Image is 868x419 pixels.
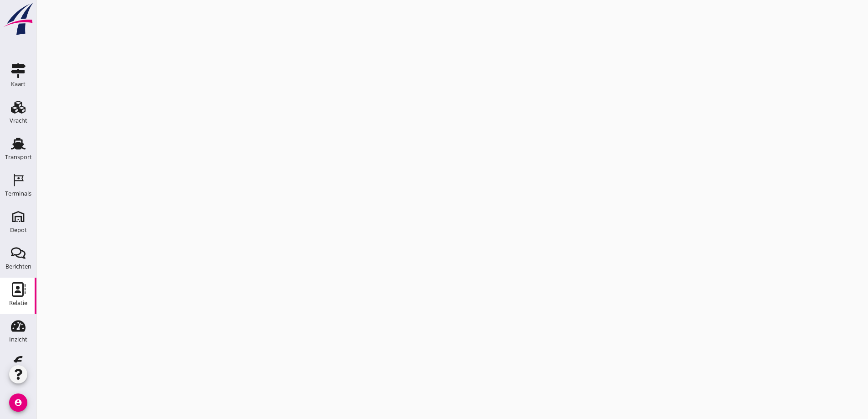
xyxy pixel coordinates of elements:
[10,118,27,124] div: Vracht
[9,393,27,412] i: account_circle
[9,300,27,306] div: Relatie
[5,191,31,197] div: Terminals
[2,2,35,36] img: logo-small.a267ee39.svg
[10,227,27,233] div: Depot
[9,336,27,342] div: Inzicht
[5,154,32,160] div: Transport
[5,264,31,269] div: Berichten
[11,81,26,87] div: Kaart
